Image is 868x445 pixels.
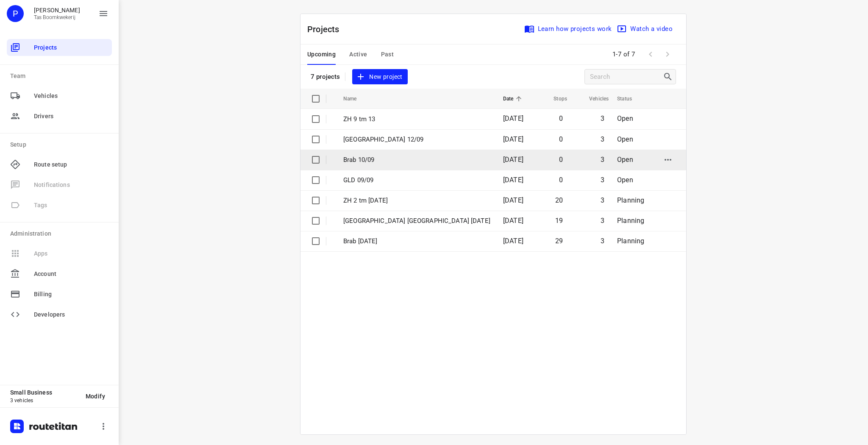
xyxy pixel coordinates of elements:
span: [DATE] [503,237,523,245]
span: Status [617,94,643,104]
p: Peter Tas [34,7,80,14]
div: Vehicles [7,87,112,104]
p: Team [10,72,112,81]
span: 3 [601,156,604,164]
button: New project [352,69,407,85]
span: Planning [617,196,644,204]
span: 3 [601,237,604,245]
span: Drivers [34,112,108,121]
p: Setup [10,140,112,149]
span: 3 [601,135,604,143]
span: [DATE] [503,196,523,204]
p: Projects [307,23,346,36]
p: 7 projects [311,73,340,81]
input: Search projects [590,70,663,83]
span: [DATE] [503,217,523,225]
span: Name [343,94,368,104]
span: Stops [542,94,567,104]
span: Active [349,49,367,60]
p: ZH 9 tm 13 [343,114,490,124]
span: Developers [34,310,108,319]
span: Vehicles [578,94,609,104]
span: 19 [555,217,563,225]
span: Date [503,94,525,104]
span: 0 [559,176,563,184]
span: Previous Page [642,46,659,63]
div: Route setup [7,156,112,173]
span: Vehicles [34,92,108,100]
span: 3 [601,196,604,204]
div: P [7,5,24,22]
span: Planning [617,217,644,225]
span: Billing [34,290,108,299]
span: [DATE] [503,156,523,164]
p: Brab 10/09 [343,155,490,165]
span: 0 [559,156,563,164]
span: 29 [555,237,563,245]
span: Upcoming [307,49,336,60]
p: Brab 3 sept [343,236,490,246]
p: ZH 2 tm 6 sept [343,196,490,206]
span: 1-7 of 7 [609,45,639,64]
span: Open [617,135,633,143]
span: Past [381,49,394,60]
span: Open [617,156,633,164]
span: Next Page [659,46,676,63]
span: Projects [34,43,108,52]
button: Modify [79,389,112,404]
span: 3 [601,176,604,184]
div: Account [7,265,112,282]
span: Route setup [34,160,108,169]
span: Open [617,114,633,122]
div: Projects [7,39,112,56]
p: Utrecht NH 5 september [343,216,490,226]
span: Available only on our Business plan [7,243,112,264]
span: 0 [559,135,563,143]
span: 0 [559,114,563,122]
p: 3 vehicles [10,398,79,403]
div: Developers [7,306,112,323]
div: Billing [7,286,112,303]
span: 3 [601,114,604,122]
p: GLD 09/09 [343,175,490,185]
span: [DATE] [503,176,523,184]
p: Administration [10,229,112,238]
span: Account [34,270,108,278]
span: Open [617,176,633,184]
p: Utrecht 12/09 [343,135,490,145]
p: Tas Boomkwekerij [34,14,80,20]
span: 20 [555,196,563,204]
span: Modify [86,393,105,400]
span: Planning [617,237,644,245]
span: [DATE] [503,135,523,143]
p: Small Business [10,389,79,396]
span: New project [357,72,402,82]
span: [DATE] [503,114,523,122]
div: Drivers [7,108,112,125]
span: Available only on our Business plan [7,195,112,215]
span: 3 [601,217,604,225]
div: Search [663,72,676,82]
span: Available only on our Business plan [7,175,112,195]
